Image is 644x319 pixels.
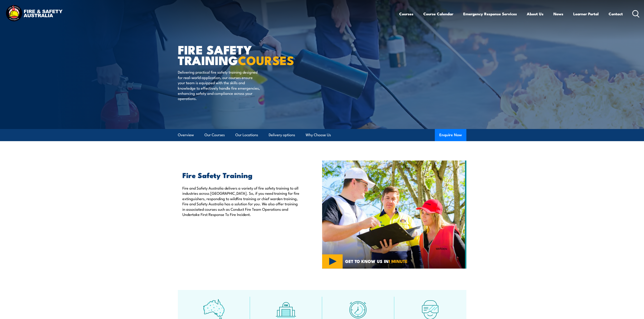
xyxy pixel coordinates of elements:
a: Learner Portal [573,8,599,20]
a: Why Choose Us [306,129,331,141]
span: GET TO KNOW US IN [345,259,408,263]
a: About Us [527,8,543,20]
a: Emergency Response Services [463,8,517,20]
p: Fire and Safety Australia delivers a variety of fire safety training to all industries across [GE... [182,185,301,217]
p: Delivering practical fire safety training designed for real-world application, our courses ensure... [178,69,260,101]
a: Our Locations [235,129,258,141]
a: Our Courses [204,129,225,141]
a: Contact [609,8,623,20]
a: Overview [178,129,194,141]
strong: 1 MINUTE [389,258,408,264]
a: News [553,8,563,20]
h2: Fire Safety Training [182,172,301,178]
button: Enquire Now [435,129,466,141]
img: Fire Safety Training Courses [322,161,466,269]
a: Courses [399,8,413,20]
strong: COURSES [238,50,294,69]
a: Course Calendar [423,8,453,20]
a: Delivery options [269,129,295,141]
h1: FIRE SAFETY TRAINING [178,44,289,65]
